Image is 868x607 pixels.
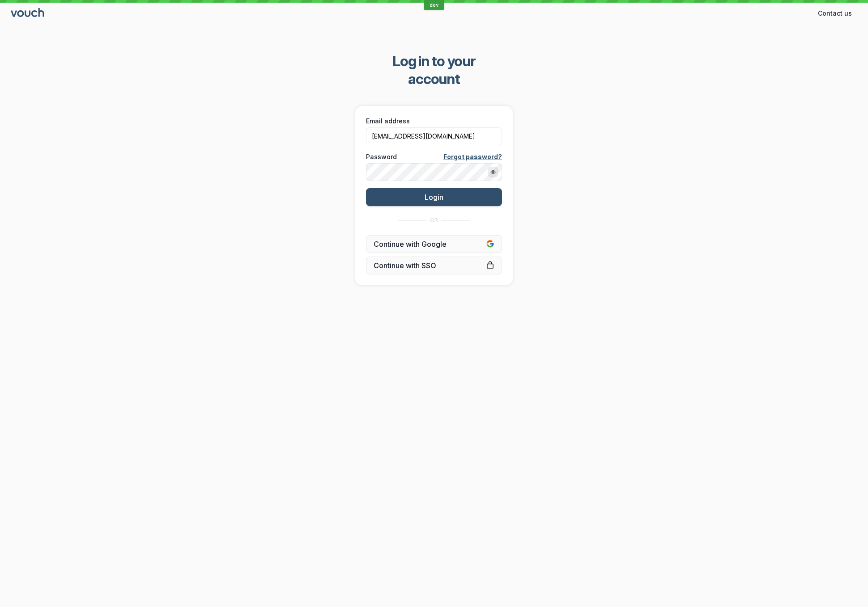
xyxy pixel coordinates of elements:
[374,240,494,249] span: Continue with Google
[11,10,46,17] a: Go to sign in
[366,152,397,161] span: Password
[367,52,501,88] span: Log in to your account
[374,261,494,270] span: Continue with SSO
[366,117,410,126] span: Email address
[425,193,443,202] span: Login
[818,9,852,18] span: Contact us
[813,6,857,21] button: Contact us
[488,167,498,177] button: Show password
[443,152,502,161] a: Forgot password?
[430,217,438,224] span: OR
[366,235,502,253] button: Continue with Google
[366,188,502,206] button: Login
[366,257,502,274] a: Continue with SSO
